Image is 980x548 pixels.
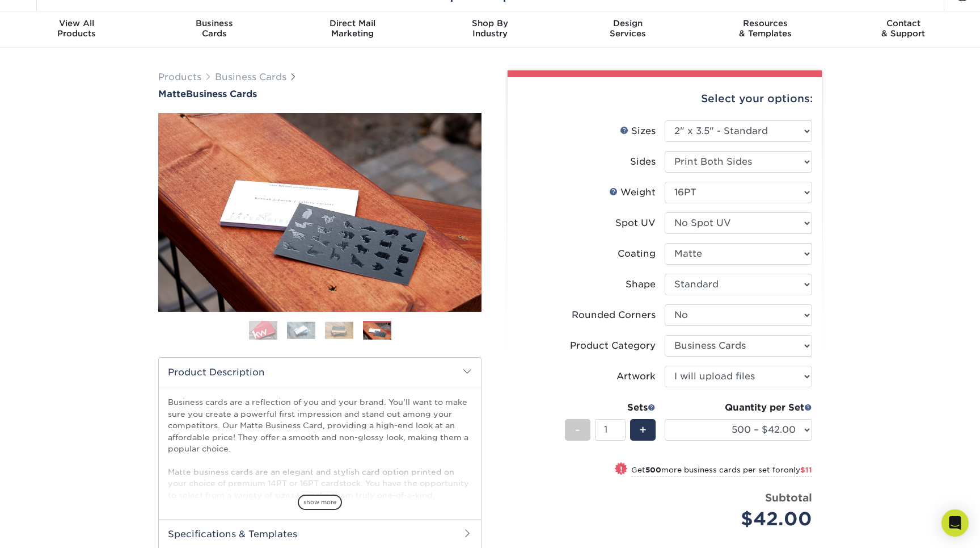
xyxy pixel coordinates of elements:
[784,466,812,474] span: only
[673,505,812,533] div: $42.00
[616,370,656,383] div: Artwork
[158,113,481,312] img: Matte 04
[421,18,559,39] div: Industry
[421,18,559,28] span: Shop By
[284,11,421,48] a: Direct MailMarketing
[287,321,315,339] img: Business Cards 02
[639,421,647,438] span: +
[618,247,656,261] div: Coating
[559,11,696,48] a: DesignServices
[284,18,421,39] div: Marketing
[559,18,696,39] div: Services
[146,18,284,28] span: Business
[249,316,277,345] img: Business Cards 01
[284,18,421,28] span: Direct Mail
[421,11,559,48] a: Shop ByIndustry
[146,11,284,48] a: BusinessCards
[615,216,656,230] div: Spot UV
[8,11,146,48] a: View AllProducts
[325,321,353,339] img: Business Cards 03
[215,72,286,82] a: Business Cards
[834,18,972,39] div: & Support
[559,18,696,28] span: Design
[363,323,391,340] img: Business Cards 04
[630,155,656,169] div: Sides
[575,421,580,438] span: -
[631,466,812,477] small: Get more business cards per set for
[834,18,972,28] span: Contact
[626,278,656,291] div: Shape
[620,124,656,138] div: Sizes
[665,401,812,415] div: Quantity per Set
[146,18,284,39] div: Cards
[645,466,661,474] strong: 500
[620,463,623,475] span: !
[570,339,656,353] div: Product Category
[158,72,201,82] a: Products
[565,401,656,415] div: Sets
[765,491,812,504] strong: Subtotal
[159,358,481,387] h2: Product Description
[696,11,834,48] a: Resources& Templates
[834,11,972,48] a: Contact& Support
[517,77,813,120] div: Select your options:
[941,509,969,537] div: Open Intercom Messenger
[609,186,656,199] div: Weight
[8,18,146,28] span: View All
[572,308,656,322] div: Rounded Corners
[158,89,186,99] span: Matte
[696,18,834,28] span: Resources
[800,466,812,474] span: $11
[158,89,481,99] h1: Business Cards
[696,18,834,39] div: & Templates
[8,18,146,39] div: Products
[298,495,342,510] span: show more
[158,89,481,99] a: MatteBusiness Cards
